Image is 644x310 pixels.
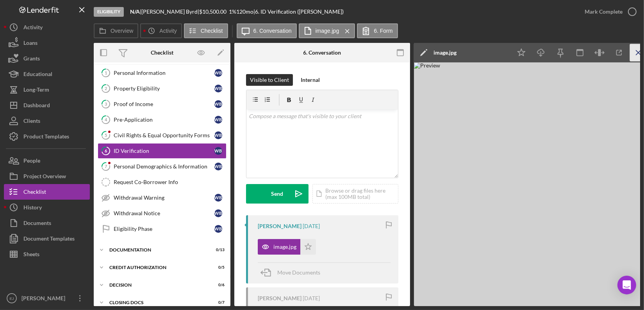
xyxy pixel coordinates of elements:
div: 0 / 6 [211,283,225,287]
text: EJ [9,296,14,301]
button: Activity [4,19,90,35]
div: Personal Demographics & Information [114,163,214,170]
div: image.jpg [433,50,457,56]
div: Eligibility [94,7,124,17]
a: Request Co-Borrower Info [98,174,227,190]
div: | [130,9,141,15]
div: | 6. ID Verification ([PERSON_NAME]) [253,9,344,15]
button: 6. Conversation [237,23,297,38]
button: Mark Complete [577,4,640,19]
button: Project Overview [4,168,90,184]
div: W B [214,163,222,170]
button: People [4,153,90,168]
div: Request Co-Borrower Info [114,179,226,185]
div: ID Verification [114,148,214,154]
button: Educational [4,66,90,82]
tspan: 6 [105,148,107,153]
div: W B [214,85,222,92]
div: Documentation [109,248,205,252]
div: Eligibility Phase [114,226,214,232]
button: image.jpg [258,239,316,255]
button: image.jpg [299,23,355,38]
div: 6. Conversation [303,50,341,56]
button: History [4,200,90,215]
a: Checklist [4,184,90,200]
button: Document Templates [4,231,90,246]
div: Document Templates [23,231,75,248]
button: Grants [4,51,90,66]
div: [PERSON_NAME] [258,223,301,229]
button: Send [246,184,309,204]
label: 6. Form [374,28,392,34]
div: 0 / 5 [211,265,225,270]
button: Dashboard [4,97,90,113]
div: W B [214,131,222,139]
div: W B [214,194,222,202]
div: Decision [109,283,205,287]
div: Activity [23,19,43,37]
tspan: 5 [105,133,107,138]
div: [PERSON_NAME] [20,291,70,308]
div: W B [214,100,222,108]
button: 6. Form [357,23,398,38]
div: Send [271,184,284,204]
div: Personal Information [114,70,214,76]
a: 5Civil Rights & Equal Opportunity FormsWB [98,128,227,143]
button: Documents [4,215,90,231]
div: Pre-Application [114,117,214,123]
div: Visible to Client [250,74,289,86]
div: [PERSON_NAME] Byrd | [141,9,199,15]
button: Sheets [4,246,90,262]
div: Internal [301,74,320,86]
button: Visible to Client [246,74,293,86]
div: Grants [23,51,40,68]
a: Clients [4,113,90,129]
div: image.jpg [273,244,296,250]
button: Long-Term [4,82,90,97]
div: W B [214,225,222,233]
div: Open Intercom Messenger [617,276,636,294]
label: Checklist [201,28,223,34]
a: Withdrawal NoticeWB [98,205,227,221]
div: Withdrawal Warning [114,195,214,201]
div: Documents [23,215,51,233]
div: W B [214,147,222,155]
a: Withdrawal WarningWB [98,190,227,205]
div: W B [214,69,222,77]
div: 0 / 13 [211,248,225,252]
div: Educational [23,66,52,84]
a: 2Property EligibilityWB [98,81,227,96]
div: Loans [23,35,37,53]
time: 2025-08-08 01:00 [303,223,320,229]
div: Project Overview [23,168,66,186]
div: 1 % [229,9,236,15]
div: Withdrawal Notice [114,210,214,216]
a: 6ID VerificationWB [98,143,227,159]
div: 120 mo [236,9,253,15]
div: Product Templates [23,129,69,146]
div: Mark Complete [585,4,623,19]
div: [PERSON_NAME] [258,295,301,301]
button: Product Templates [4,129,90,144]
tspan: 1 [105,70,107,75]
a: 7Personal Demographics & InformationWB [98,159,227,174]
div: $10,500.00 [199,9,229,15]
tspan: 3 [105,101,107,106]
button: EJ[PERSON_NAME] [4,291,90,306]
div: CLOSING DOCS [109,300,205,305]
label: 6. Conversation [253,28,292,34]
a: 1Personal InformationWB [98,65,227,81]
tspan: 4 [105,117,107,122]
button: Internal [297,74,324,86]
div: People [23,153,40,170]
div: Clients [23,113,40,131]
